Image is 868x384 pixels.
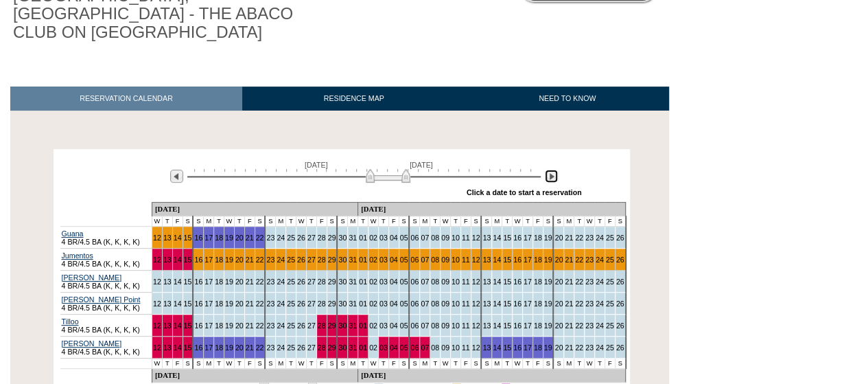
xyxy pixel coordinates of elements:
[467,188,582,196] div: Click a date to start a reservation
[235,300,244,308] a: 20
[565,278,573,286] a: 21
[431,234,439,242] a: 08
[277,256,285,264] a: 24
[235,343,244,352] a: 20
[596,234,604,242] a: 24
[441,256,449,264] a: 09
[616,343,624,352] a: 26
[359,256,367,264] a: 01
[307,321,316,330] a: 27
[421,300,429,308] a: 07
[379,278,388,286] a: 03
[410,343,419,352] a: 06
[246,343,254,352] a: 21
[277,234,285,242] a: 24
[153,278,161,286] a: 12
[493,300,501,308] a: 14
[242,87,466,111] a: RESIDENCE MAP
[318,321,326,330] a: 28
[358,203,626,216] td: [DATE]
[575,300,583,308] a: 22
[215,256,223,264] a: 18
[184,343,192,352] a: 15
[400,256,408,264] a: 05
[307,234,316,242] a: 27
[369,234,377,242] a: 02
[503,234,511,242] a: 15
[297,234,305,242] a: 26
[513,343,521,352] a: 16
[441,234,449,242] a: 09
[524,278,532,286] a: 17
[410,234,419,242] a: 06
[287,234,295,242] a: 25
[246,321,254,330] a: 21
[482,278,491,286] a: 13
[318,278,326,286] a: 28
[225,343,233,352] a: 19
[62,317,79,326] a: Tilloo
[246,256,254,264] a: 21
[256,278,264,286] a: 22
[441,278,449,286] a: 09
[585,234,594,242] a: 23
[174,321,182,330] a: 14
[544,343,552,352] a: 19
[256,321,264,330] a: 22
[421,321,429,330] a: 07
[266,321,274,330] a: 23
[379,234,388,242] a: 03
[266,256,274,264] a: 23
[153,343,161,352] a: 12
[193,216,203,227] td: S
[62,251,93,260] a: Jumentos
[152,216,162,227] td: W
[184,321,192,330] a: 15
[596,321,604,330] a: 24
[277,343,285,352] a: 24
[277,321,285,330] a: 24
[183,216,193,227] td: S
[554,321,563,330] a: 20
[266,343,274,352] a: 23
[431,278,439,286] a: 08
[462,234,470,242] a: 11
[606,300,614,308] a: 25
[596,278,604,286] a: 24
[235,278,244,286] a: 20
[297,300,305,308] a: 26
[379,343,388,352] a: 03
[338,321,347,330] a: 30
[585,256,594,264] a: 23
[524,234,532,242] a: 17
[451,234,460,242] a: 10
[287,278,295,286] a: 25
[62,229,84,238] a: Guana
[534,300,542,308] a: 18
[575,321,583,330] a: 22
[328,321,336,330] a: 29
[338,278,347,286] a: 30
[616,256,624,264] a: 26
[194,300,202,308] a: 16
[524,300,532,308] a: 17
[204,343,213,352] a: 17
[328,343,336,352] a: 29
[62,273,122,282] a: [PERSON_NAME]
[400,321,408,330] a: 05
[606,343,614,352] a: 25
[596,300,604,308] a: 24
[462,278,470,286] a: 11
[575,234,583,242] a: 22
[287,343,295,352] a: 25
[194,256,202,264] a: 16
[318,343,326,352] a: 28
[359,343,367,352] a: 01
[472,321,480,330] a: 12
[204,278,213,286] a: 17
[256,256,264,264] a: 22
[235,256,244,264] a: 20
[204,300,213,308] a: 17
[390,234,398,242] a: 04
[524,256,532,264] a: 17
